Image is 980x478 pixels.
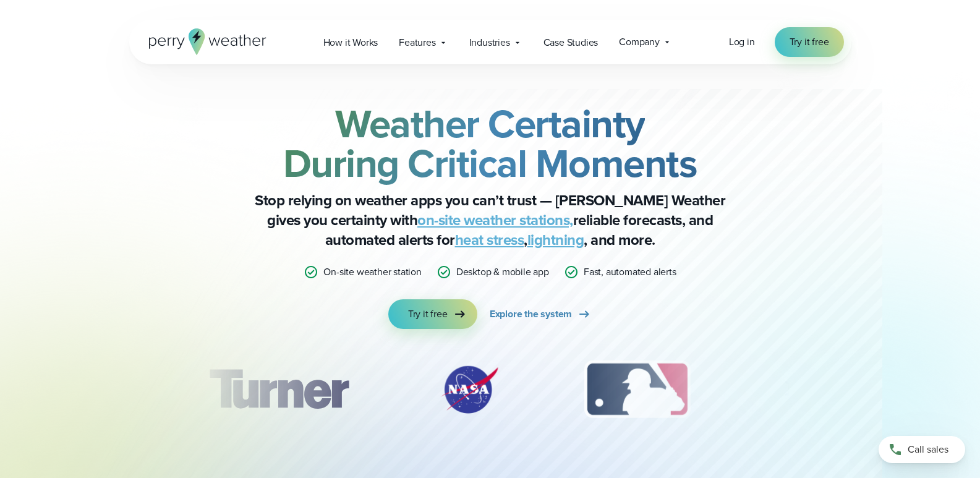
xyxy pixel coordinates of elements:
div: 2 of 12 [426,359,513,420]
p: Desktop & mobile app [456,265,549,280]
span: Log in [729,35,755,49]
a: Try it free [388,299,477,329]
p: On-site weather station [323,265,421,280]
a: Log in [729,35,755,49]
span: How it Works [323,35,378,50]
a: Call sales [879,436,965,463]
span: Industries [469,35,510,50]
span: Company [619,35,660,49]
span: Explore the system [490,307,572,322]
a: How it Works [313,30,389,55]
div: slideshow [191,359,790,427]
a: Case Studies [533,30,609,55]
span: Call sales [908,442,948,457]
p: Fast, automated alerts [584,265,676,280]
a: Try it free [775,27,844,57]
a: lightning [527,229,584,251]
span: Try it free [408,307,448,322]
span: Try it free [790,35,829,49]
img: Turner-Construction_1.svg [190,359,366,420]
a: on-site weather stations, [417,209,573,231]
div: 1 of 12 [190,359,366,420]
img: MLB.svg [572,359,702,420]
img: PGA.svg [762,359,861,420]
div: 4 of 12 [762,359,861,420]
strong: Weather Certainty During Critical Moments [283,95,697,192]
span: Features [399,35,435,50]
span: Case Studies [543,35,599,50]
a: Explore the system [490,299,592,329]
a: heat stress [455,229,524,251]
img: NASA.svg [426,359,513,420]
p: Stop relying on weather apps you can’t trust — [PERSON_NAME] Weather gives you certainty with rel... [243,190,738,250]
div: 3 of 12 [572,359,702,420]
